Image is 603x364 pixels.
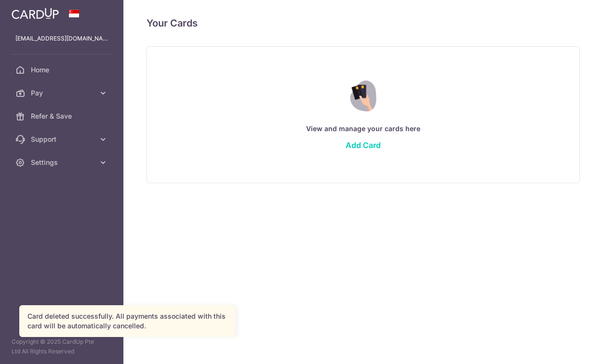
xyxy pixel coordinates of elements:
a: Add Card [346,140,381,150]
span: Pay [31,88,94,98]
p: [EMAIL_ADDRESS][DOMAIN_NAME] [15,34,108,43]
span: Refer & Save [31,111,94,121]
h4: Your Cards [147,15,198,31]
span: Support [31,135,94,144]
span: Settings [31,158,94,167]
p: View and manage your cards here [166,123,560,135]
div: Card deleted successfully. All payments associated with this card will be automatically cancelled. [27,311,227,331]
span: Home [31,65,94,75]
img: Credit Card [343,81,384,111]
img: CardUp [12,8,59,19]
